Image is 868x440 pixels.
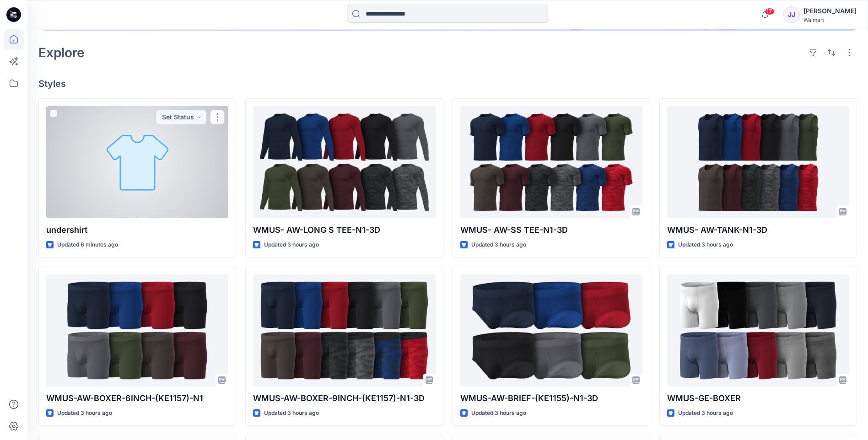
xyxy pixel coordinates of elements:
a: WMUS-AW-BOXER-9INCH-(KE1157)-N1-3D [253,274,435,386]
a: WMUS-AW-BRIEF-(KE1155)-N1-3D [460,274,642,386]
p: WMUS-AW-BOXER-9INCH-(KE1157)-N1-3D [253,392,435,405]
h2: Explore [38,45,85,60]
p: Updated 3 hours ago [264,408,319,418]
p: WMUS-GE-BOXER [667,392,849,405]
a: WMUS-GE-BOXER [667,274,849,386]
p: WMUS- AW-LONG S TEE-N1-3D [253,224,435,236]
div: JJ [783,6,800,23]
p: WMUS- AW-TANK-N1-3D [667,224,849,236]
p: Updated 3 hours ago [678,240,733,250]
p: Updated 3 hours ago [678,408,733,418]
p: WMUS-AW-BOXER-6INCH-(KE1157)-N1 [46,392,228,405]
a: WMUS- AW-TANK-N1-3D [667,106,849,218]
div: [PERSON_NAME] [803,5,857,16]
span: 17 [765,8,775,15]
p: Updated 3 hours ago [57,408,112,418]
a: WMUS- AW-SS TEE-N1-3D [460,106,642,218]
p: undershirt [46,224,228,236]
p: Updated 3 hours ago [471,408,526,418]
a: WMUS-AW-BOXER-6INCH-(KE1157)-N1 [46,274,228,386]
p: WMUS-AW-BRIEF-(KE1155)-N1-3D [460,392,642,405]
p: Updated 3 hours ago [264,240,319,250]
p: Updated 3 hours ago [471,240,526,250]
a: undershirt [46,106,228,218]
p: Updated 6 minutes ago [57,240,118,250]
h4: Styles [38,78,857,89]
div: Walmart [803,16,857,23]
a: WMUS- AW-LONG S TEE-N1-3D [253,106,435,218]
p: WMUS- AW-SS TEE-N1-3D [460,224,642,236]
